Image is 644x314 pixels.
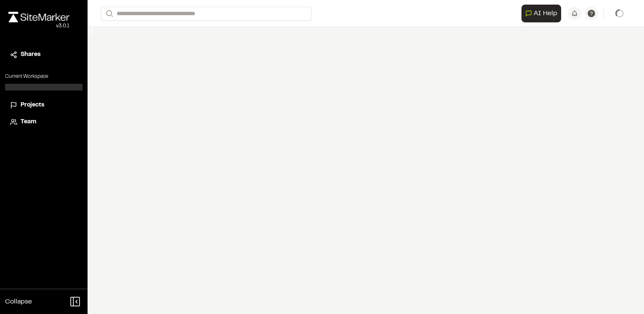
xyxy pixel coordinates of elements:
span: Collapse [5,297,32,307]
p: Current Workspace [5,73,82,80]
span: Projects [21,101,44,110]
div: Open AI Assistant [522,5,564,22]
a: Shares [10,50,77,59]
img: rebrand.png [8,12,69,22]
span: Shares [21,50,40,59]
span: AI Help [534,8,557,19]
button: Open AI Assistant [522,5,561,22]
a: Team [10,117,77,127]
span: Team [21,117,36,127]
a: Projects [10,101,77,110]
button: Search [101,7,116,21]
div: Oh geez...please don't... [8,22,69,30]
